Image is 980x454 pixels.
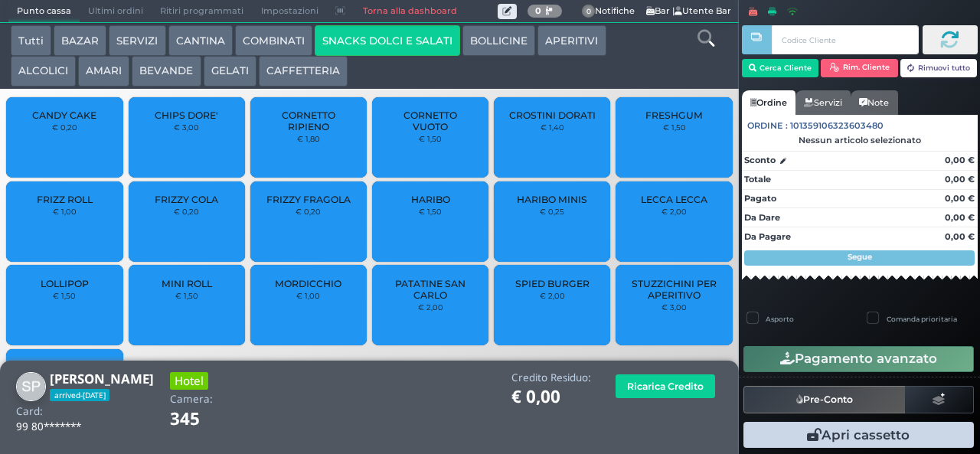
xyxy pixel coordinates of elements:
[385,109,476,132] span: CORNETTO VUOTO
[629,278,720,301] span: STUZZICHINI PER APERITIVO
[515,278,590,289] span: SPIED BURGER
[645,109,703,121] span: FRESHGUM
[37,194,93,205] span: FRIZZ ROLL
[253,1,327,22] span: Impostazioni
[132,56,201,87] button: BEVANDE
[155,109,218,121] span: CHIPS DORE'
[511,372,591,384] h4: Credito Residuo:
[11,25,51,56] button: Tutti
[744,174,771,185] strong: Totale
[509,109,596,121] span: CROSTINI DORATI
[170,410,243,429] h1: 345
[170,372,208,390] h3: Hotel
[419,134,442,143] small: € 1,50
[540,207,564,216] small: € 0,25
[54,25,106,56] button: BAZAR
[266,194,351,205] span: FRIZZY FRAGOLA
[418,302,443,312] small: € 2,00
[275,278,341,289] span: MORDICCHIO
[52,122,77,132] small: € 0,20
[16,372,46,402] img: STEFANO PICCIUOLO
[744,154,776,167] strong: Sconto
[11,56,76,87] button: ALCOLICI
[743,422,974,448] button: Apri cassetto
[53,207,77,216] small: € 1,00
[152,1,252,22] span: Ritiri programmati
[419,207,442,216] small: € 1,50
[50,370,154,387] b: [PERSON_NAME]
[174,207,199,216] small: € 0,20
[50,389,109,401] span: arrived-[DATE]
[848,252,872,262] strong: Segue
[945,174,975,185] strong: 0,00 €
[168,25,233,56] button: CANTINA
[743,386,906,413] button: Pre-Conto
[945,155,975,165] strong: 0,00 €
[661,302,687,312] small: € 3,00
[887,314,957,324] label: Comanda prioritaria
[537,25,606,56] button: APERITIVI
[174,122,199,132] small: € 3,00
[511,387,591,407] h1: € 0,00
[462,25,535,56] button: BOLLICINE
[744,212,780,223] strong: Da Dare
[155,194,218,205] span: FRIZZY COLA
[354,1,465,22] a: Torna alla dashboard
[535,5,541,16] b: 0
[766,314,794,324] label: Asporto
[109,25,165,56] button: SERVIZI
[385,278,476,301] span: PATATINE SAN CARLO
[743,346,974,372] button: Pagamento avanzato
[259,56,348,87] button: CAFFETTERIA
[790,119,884,132] span: 101359106323603480
[517,194,587,205] span: HARIBO MINIS
[297,134,320,143] small: € 1,80
[851,90,897,115] a: Note
[175,291,198,300] small: € 1,50
[747,119,788,132] span: Ordine :
[744,231,791,242] strong: Da Pagare
[900,59,978,77] button: Rimuovi tutto
[821,59,898,77] button: Rim. Cliente
[8,1,80,22] span: Punto cassa
[170,394,213,405] h4: Camera:
[663,122,686,132] small: € 1,50
[41,278,89,289] span: LOLLIPOP
[53,291,76,300] small: € 1,50
[742,59,819,77] button: Cerca Cliente
[742,135,978,145] div: Nessun articolo selezionato
[80,1,152,22] span: Ultimi ordini
[296,291,320,300] small: € 1,00
[641,194,707,205] span: LECCA LECCA
[263,109,354,132] span: CORNETTO RIPIENO
[945,231,975,242] strong: 0,00 €
[315,25,460,56] button: SNACKS DOLCI E SALATI
[32,109,96,121] span: CANDY CAKE
[540,291,565,300] small: € 2,00
[616,374,715,398] button: Ricarica Credito
[235,25,312,56] button: COMBINATI
[744,193,776,204] strong: Pagato
[772,25,918,54] input: Codice Cliente
[296,207,321,216] small: € 0,20
[16,406,43,417] h4: Card:
[795,90,851,115] a: Servizi
[742,90,795,115] a: Ordine
[582,5,596,18] span: 0
[162,278,212,289] span: MINI ROLL
[945,193,975,204] strong: 0,00 €
[78,56,129,87] button: AMARI
[661,207,687,216] small: € 2,00
[411,194,450,205] span: HARIBO
[204,56,256,87] button: GELATI
[945,212,975,223] strong: 0,00 €
[541,122,564,132] small: € 1,40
